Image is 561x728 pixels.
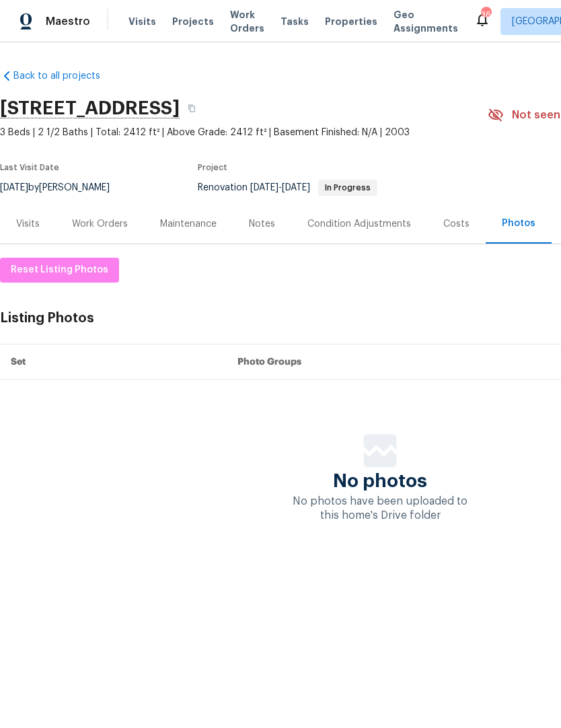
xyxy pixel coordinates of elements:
[502,217,535,230] div: Photos
[280,17,309,26] span: Tasks
[72,217,128,231] div: Work Orders
[250,183,310,192] span: -
[293,496,467,521] span: No photos have been uploaded to this home's Drive folder
[249,217,275,231] div: Notes
[160,217,217,231] div: Maintenance
[46,15,90,28] span: Maestro
[250,183,278,192] span: [DATE]
[180,96,204,120] button: Copy Address
[443,217,470,231] div: Costs
[481,8,490,22] div: 36
[230,8,264,35] span: Work Orders
[198,163,227,172] span: Project
[128,15,156,28] span: Visits
[333,474,427,488] span: No photos
[172,15,214,28] span: Projects
[320,184,376,192] span: In Progress
[307,217,411,231] div: Condition Adjustments
[11,262,108,279] span: Reset Listing Photos
[198,183,377,192] span: Renovation
[325,15,377,28] span: Properties
[394,8,458,35] span: Geo Assignments
[282,183,310,192] span: [DATE]
[16,217,40,231] div: Visits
